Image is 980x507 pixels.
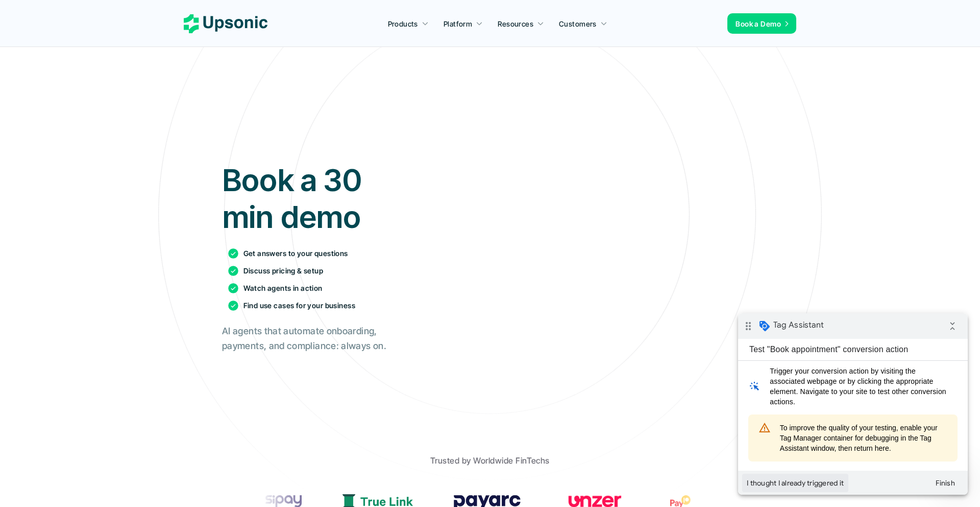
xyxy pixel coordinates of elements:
p: Trusted by Worldwide FinTechs [430,453,550,468]
span: To improve the quality of your testing, enable your Tag Manager container for debugging in the Ta... [42,109,209,140]
p: Products [388,18,418,29]
p: Customers [559,18,597,29]
h1: Book a 30 min demo [222,162,398,235]
p: Platform [444,18,472,29]
i: warning_amber [18,104,35,125]
a: Book a Demo [727,13,796,34]
p: Find use cases for your business [243,300,355,311]
span: Trigger your conversion action by visiting the associated webpage or by clicking the appropriate ... [32,53,213,94]
i: web_traffic [8,63,25,83]
p: Book a Demo [736,18,781,29]
span: Tag Assistant [35,7,86,17]
button: I thought I already triggered it [4,160,110,179]
p: Discuss pricing & setup [243,265,324,276]
button: Finish [189,160,226,179]
i: Collapse debug badge [204,3,225,23]
a: Products [382,14,435,33]
p: Resources [498,18,533,29]
p: Watch agents in action [243,283,323,293]
p: Get answers to your questions [243,248,348,259]
h2: AI agents that automate onboarding, payments, and compliance: always on. [222,324,398,354]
